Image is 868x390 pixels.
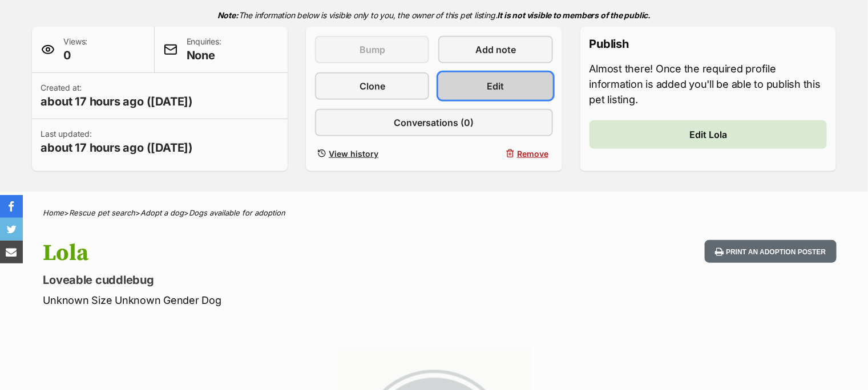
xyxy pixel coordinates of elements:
[360,79,385,93] span: Clone
[315,145,429,162] a: View history
[438,36,552,63] a: Add note
[590,36,827,52] p: Publish
[141,208,184,217] a: Adopt a dog
[41,128,193,156] p: Last updated:
[64,36,88,63] p: Views:
[43,240,526,266] h1: Lola
[689,128,727,141] span: Edit Lola
[475,43,516,56] span: Add note
[438,145,552,162] button: Remove
[41,140,193,156] span: about 17 hours ago ([DATE])
[217,10,239,20] strong: Note:
[43,208,64,217] a: Home
[70,208,136,217] a: Rescue pet search
[64,47,88,63] span: 0
[315,109,553,136] a: Conversations (0)
[43,272,526,288] p: Loveable cuddlebug
[32,3,837,27] p: The information below is visible only to you, the owner of this pet listing.
[438,72,552,100] a: Edit
[41,94,193,109] span: about 17 hours ago ([DATE])
[705,240,836,263] button: Print an adoption poster
[487,79,504,93] span: Edit
[43,292,526,308] p: Unknown Size Unknown Gender Dog
[517,148,548,160] span: Remove
[360,43,385,56] span: Bump
[590,120,827,149] a: Edit Lola
[187,36,221,63] p: Enquiries:
[189,208,286,217] a: Dogs available for adoption
[15,209,854,217] div: > > >
[590,61,827,107] p: Almost there! Once the required profile information is added you'll be able to publish this pet l...
[41,82,193,109] p: Created at:
[329,148,378,160] span: View history
[394,116,474,129] span: Conversations (0)
[315,36,429,63] button: Bump
[187,47,221,63] span: None
[498,10,651,20] strong: It is not visible to members of the public.
[315,72,429,100] a: Clone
